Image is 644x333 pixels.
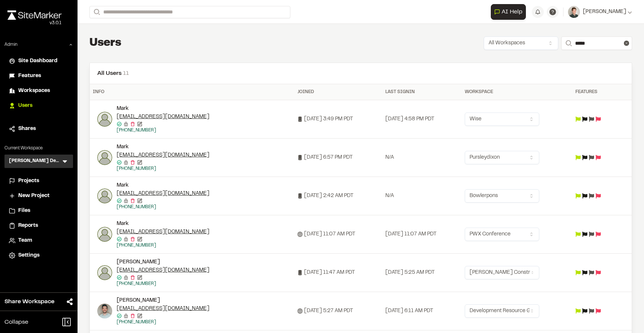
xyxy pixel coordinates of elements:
[117,143,236,172] div: Mark
[122,313,129,318] span: No reset password email sent
[9,207,69,215] a: Files
[122,198,129,203] span: No reset password email sent
[297,269,379,277] div: [DATE] 11:47 AM PDT
[9,72,69,80] a: Features
[117,105,236,113] div: Mark
[122,160,129,165] span: No reset password email sent
[18,192,50,200] span: New Project
[122,121,129,127] span: No reset password email sent
[18,72,41,80] span: Features
[117,228,209,236] a: [EMAIL_ADDRESS][DOMAIN_NAME]
[18,222,38,230] span: Reports
[297,232,303,237] span: Signed up via Web
[97,265,112,280] img: Mark Tivey
[568,6,580,18] img: User
[4,318,28,327] span: Collapse
[97,227,112,242] img: Mark
[117,105,236,134] div: Mark
[575,270,615,275] div: Feature flags
[89,6,103,18] button: Search
[385,230,459,238] div: [DATE] 11:07 AM PDT
[97,69,624,78] h2: All Users
[385,192,459,200] div: N/A
[18,87,50,95] span: Workspaces
[385,89,459,95] div: Last Signin
[97,112,112,127] img: Mark
[385,307,459,315] div: [DATE] 6:11 AM PDT
[575,193,615,199] div: Feature flags
[89,36,121,51] h1: Users
[117,181,236,210] div: Mark
[18,125,36,133] span: Shares
[4,41,18,48] p: Admin
[297,230,379,238] div: [DATE] 11:07 AM PDT
[575,308,615,314] div: Feature flags
[9,57,69,65] a: Site Dashboard
[9,177,69,185] a: Projects
[491,4,529,20] div: Open AI Assistant
[117,305,209,313] a: [EMAIL_ADDRESS][DOMAIN_NAME]
[122,275,129,280] span: No reset password email sent
[9,87,69,95] a: Workspaces
[297,307,379,315] div: [DATE] 5:27 AM PDT
[297,308,303,314] span: Signed up via Web
[297,192,379,200] div: [DATE] 2:42 AM PDT
[9,192,69,200] a: New Project
[97,188,112,203] img: Mark
[491,4,526,20] button: Open AI Assistant
[297,155,303,160] span: Signed up via Mobile
[9,102,69,110] a: Users
[18,251,40,260] span: Settings
[117,205,156,209] a: [PHONE_NUMBER]
[297,193,303,199] span: Signed up via Mobile
[9,158,61,165] h3: [PERSON_NAME] Demo Workspace
[4,145,73,152] p: Current Workspace
[117,181,236,190] div: Mark
[18,237,32,245] span: Team
[123,71,129,76] span: 11
[297,115,379,123] div: [DATE] 3:49 PM PDT
[624,41,629,46] button: Clear text
[7,20,61,26] div: Oh geez...please don't...
[575,89,615,95] div: Features
[18,102,32,110] span: Users
[575,155,615,160] div: Feature flags
[297,270,303,275] span: Signed up via Mobile
[117,190,209,198] a: [EMAIL_ADDRESS][DOMAIN_NAME]
[117,220,236,249] div: Mark
[465,89,569,95] div: Workspace
[297,153,379,162] div: [DATE] 6:57 PM PDT
[122,237,129,242] span: No reset password email sent
[117,296,236,305] div: [PERSON_NAME]
[18,177,39,185] span: Projects
[93,89,291,95] div: Info
[385,153,459,162] div: N/A
[117,266,209,275] a: [EMAIL_ADDRESS][DOMAIN_NAME]
[117,143,236,151] div: Mark
[117,296,236,326] div: MARK E STOUGHTON JR
[575,232,615,237] div: Feature flags
[117,258,236,266] div: [PERSON_NAME]
[97,304,112,318] img: MARK E STOUGHTON JR
[97,150,112,165] img: Mark
[583,8,626,16] span: [PERSON_NAME]
[575,117,615,122] div: Feature flags
[117,151,209,159] a: [EMAIL_ADDRESS][DOMAIN_NAME]
[117,113,209,121] a: [EMAIL_ADDRESS][DOMAIN_NAME]
[9,222,69,230] a: Reports
[117,320,156,324] a: [PHONE_NUMBER]
[117,129,156,132] a: [PHONE_NUMBER]
[9,125,69,133] a: Shares
[297,89,379,95] div: Joined
[18,207,30,215] span: Files
[297,117,303,122] span: Signed up via Mobile
[117,244,156,247] a: [PHONE_NUMBER]
[385,269,459,277] div: [DATE] 5:25 AM PDT
[561,37,575,50] button: Search
[117,220,236,228] div: Mark
[117,282,156,286] a: [PHONE_NUMBER]
[7,10,61,20] img: rebrand.png
[9,251,69,260] a: Settings
[568,6,632,18] button: [PERSON_NAME]
[385,115,459,123] div: [DATE] 4:58 PM PDT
